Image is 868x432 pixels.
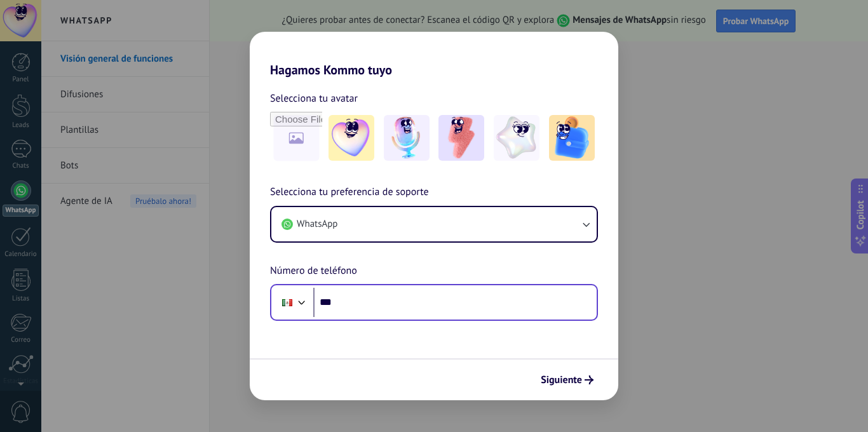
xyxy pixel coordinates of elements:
[250,32,618,78] h2: Hagamos Kommo tuyo
[549,115,595,161] img: -5.jpeg
[270,263,357,280] span: Número de teléfono
[541,375,582,384] span: Siguiente
[275,289,299,316] div: Mexico: + 52
[270,90,358,107] span: Selecciona tu avatar
[438,115,484,161] img: -3.jpeg
[297,218,337,231] span: WhatsApp
[384,115,430,161] img: -2.jpeg
[535,369,599,391] button: Siguiente
[271,207,597,241] button: WhatsApp
[270,184,429,201] span: Selecciona tu preferencia de soporte
[494,115,539,161] img: -4.jpeg
[329,115,374,161] img: -1.jpeg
